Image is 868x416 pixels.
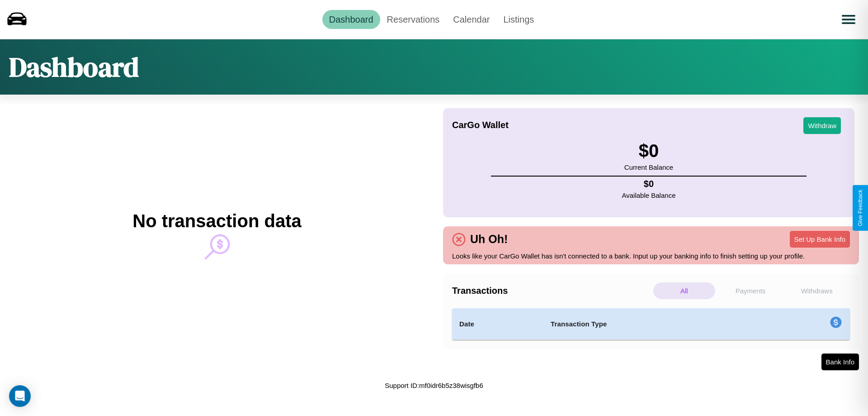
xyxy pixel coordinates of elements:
[9,48,139,86] h1: Dashboard
[466,233,512,246] h4: Uh Oh!
[790,231,850,248] button: Set Up Bank Info
[821,354,859,370] button: Bank Info
[622,179,676,189] h4: $ 0
[803,117,841,134] button: Withdraw
[624,161,673,173] p: Current Balance
[551,319,756,330] h4: Transaction Type
[452,120,509,130] h4: CarGo Wallet
[452,250,850,262] p: Looks like your CarGo Wallet has isn't connected to a bank. Input up your banking info to finish ...
[857,190,863,226] div: Give Feedback
[653,282,715,299] p: All
[624,141,673,161] h3: $ 0
[9,385,31,407] div: Open Intercom Messenger
[132,211,301,231] h2: No transaction data
[385,379,483,392] p: Support ID: mf0idr6b5z38wisgfb6
[452,286,651,296] h4: Transactions
[622,189,676,201] p: Available Balance
[322,10,380,29] a: Dashboard
[446,10,496,29] a: Calendar
[452,308,850,340] table: simple table
[720,282,782,299] p: Payments
[496,10,541,29] a: Listings
[380,10,447,29] a: Reservations
[459,319,536,330] h4: Date
[786,282,848,299] p: Withdraws
[836,7,861,32] button: Open menu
